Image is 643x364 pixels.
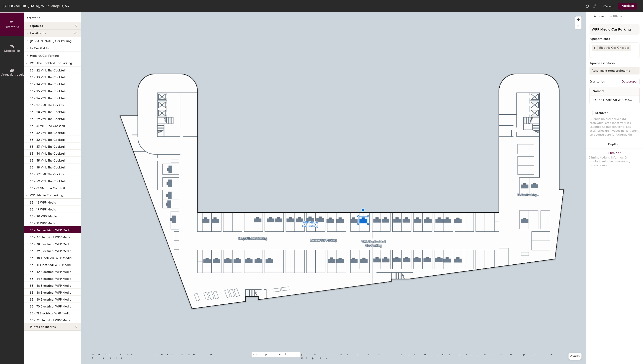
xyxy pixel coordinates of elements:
div: Tipo de escritorio [590,61,640,65]
p: S3 - 40 Electrical WPP Media [30,255,71,260]
p: S3 - 18 WPP Media [30,199,56,204]
button: Publicar [618,3,637,10]
p: S3 - 20 WPP Media [30,213,57,218]
button: EliminarElimina toda la información asociada relativa a reservas y asignaciones. [586,149,643,172]
p: S3 - 23 VML The Cocktail [30,74,66,79]
p: S3 - 55 VML The Cocktail [30,164,66,169]
p: S3 - 68 Electrical WPP Media [30,290,71,294]
p: S3 - 25 VML The Cocktail [30,88,66,93]
span: Espacios [30,24,43,28]
p: S3 - 35 VML The Cocktail [30,157,66,162]
p: S3 - 70 Electrical WPP Media [30,303,71,308]
button: 1 [592,45,597,51]
span: Disposición [4,49,20,53]
span: F+ Car Parking [30,47,50,50]
input: Escritorio sin nombre [591,97,638,103]
p: S3 - 69 Electrical WPP Media [30,296,71,301]
p: S3 - 37 Electrical WPP Media [30,234,71,239]
button: Políticas [607,12,625,21]
p: S3 - 59 VML The Cocktail [30,178,66,183]
p: S3 - 39 Electrical WPP Media [30,248,71,253]
p: S3 - 32 VML The Cocktail [30,130,66,135]
p: S3 - 34 VML The Cocktail [30,150,66,155]
span: VML The Cocktail Car Parking [30,61,72,65]
p: S3 - 66 Electrical WPP Media [30,283,71,288]
p: S3 - 72 Electrical WPP Media [30,317,71,322]
img: Redo [592,4,596,8]
span: Escritorios [30,32,46,35]
p: S3 - 33 VML The Cocktail [30,144,66,149]
span: Áreas de trabajo [1,73,24,76]
button: Duplicar [586,140,643,149]
h1: Directorio [24,16,81,22]
p: S3 - 61 VML The Cocktail [30,185,65,190]
button: Ayuda [568,353,581,360]
span: Puntos de interés [30,325,56,329]
div: Archivar [595,111,608,115]
p: S3 - 19 WPP Media [30,206,56,211]
button: Detalles [590,12,607,21]
p: S3 - 36 Electrical WPP Media [30,227,71,232]
span: 0 [75,24,77,28]
div: Cuando un escritorio está archivado, está inactivo y los usuarios no pueden verlo. Los escritorio... [590,117,640,137]
p: S3 - 21 WPP Media [30,220,56,225]
p: S3 - 24 VML The Cocktail [30,81,66,86]
span: 0 [75,325,77,329]
span: Nombre [591,87,607,95]
p: S3 - 41 Electrical WPP Media [30,262,71,267]
button: Reservable temporalmente [590,67,640,74]
p: S3 - 42 Electrical WPP Media [30,269,71,274]
span: 1 [594,46,595,50]
span: Directorio [5,25,19,29]
div: [GEOGRAPHIC_DATA], WPP Campus, S3 [3,3,69,9]
p: S3 - 28 VML The Cocktail [30,109,66,114]
span: Hogarth Car Parking [30,54,59,58]
p: S3 - 29 VML The Cocktail [30,116,66,121]
p: S3 - 38 Electrical WPP Media [30,241,71,246]
span: 50 [73,32,77,35]
p: S3 - 32 VML The Cocktail [30,137,66,142]
div: Escritorios [590,80,605,83]
span: WPP Media Car Parking [30,193,63,197]
p: S3 - 64 Electrical WPP Media [30,276,71,281]
p: S3 - 26 VML The Cocktail [30,95,66,100]
button: Desagrupar [620,78,640,85]
p: S3 - 31 VML The Cocktail [30,123,65,128]
img: Undo [585,4,590,8]
div: Electric Car Charger [597,45,631,51]
div: Equipamiento [590,37,640,41]
p: S3 - 22 VML The Cocktail [30,67,66,72]
p: S3 - 71 Electrical WPP Media [30,310,70,315]
span: [PERSON_NAME] Car Parking [30,39,71,43]
p: S3 - 57 VML The Cocktail [30,171,65,176]
button: Cerrar [603,3,614,10]
p: S3 - 27 VML The Cocktail [30,102,65,107]
div: Elimina toda la información asociada relativa a reservas y asignaciones. [589,156,640,167]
